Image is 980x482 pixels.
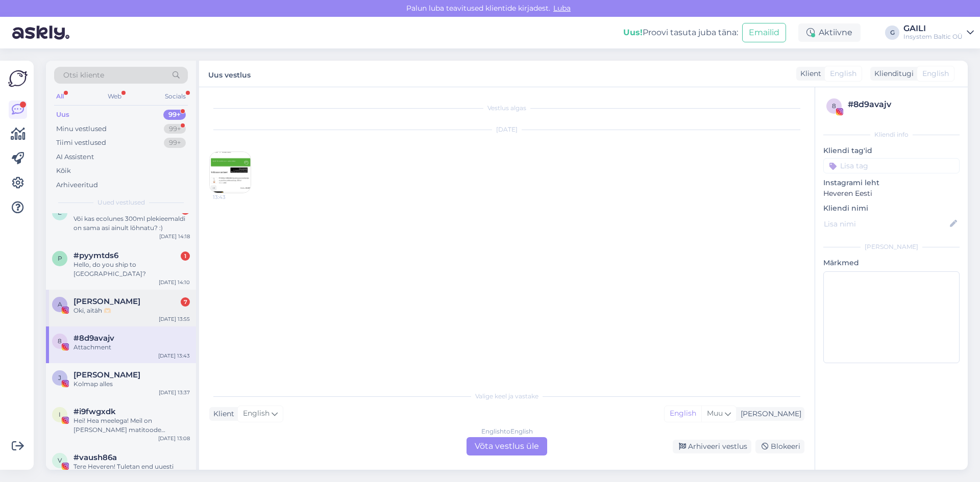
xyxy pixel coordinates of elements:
div: G [885,26,899,40]
div: [PERSON_NAME] [823,242,960,251]
span: Uued vestlused [97,198,145,207]
div: Hello, do you ship to [GEOGRAPHIC_DATA]? [73,260,190,278]
div: Klient [209,409,234,419]
div: Või kas ecolunes 300ml plekieemaldi on sama asi ainult lõhnatu? :) [73,214,190,233]
span: J [58,374,61,382]
div: Proovi tasuta juba täna: [623,27,738,39]
p: Instagrami leht [823,177,960,188]
div: Hei! Hea meelega! Meil on [PERSON_NAME] matitoode (paneme näidisesse ka), mida soovitame karpide ... [73,416,190,435]
span: Otsi kliente [63,70,104,81]
div: [DATE] 14:10 [159,278,190,286]
div: Socials [163,90,188,103]
p: Kliendi nimi [823,203,960,214]
button: Emailid [742,23,786,42]
div: Tiimi vestlused [56,138,106,148]
div: Tere Heveren! Tuletan end uuesti meelde, loodetavasti ei [PERSON_NAME] tükkiv :) [PERSON_NAME] mä... [73,462,190,480]
div: [DATE] 14:18 [159,233,190,240]
span: A [58,300,62,308]
div: Insystem Baltic OÜ [903,33,963,41]
div: Blokeeri [755,440,804,453]
span: #pyymtds6 [73,251,118,260]
span: p [58,255,62,262]
span: i [59,411,61,418]
label: Uus vestlus [208,67,251,81]
span: Luba [550,4,574,13]
div: 99+ [163,110,186,120]
div: English [665,406,701,421]
span: 8 [832,102,836,110]
div: All [54,90,66,103]
div: Web [106,90,124,103]
div: 99+ [164,138,186,148]
img: Askly Logo [8,69,28,88]
div: GAILI [903,24,963,33]
div: Klienditugi [870,68,914,79]
div: AI Assistent [56,152,94,162]
div: 99+ [164,124,186,134]
span: #8d9avajv [73,334,114,343]
div: Attachment [73,343,190,352]
div: [DATE] 13:08 [158,435,190,442]
div: Minu vestlused [56,124,107,134]
div: Aktiivne [798,23,861,42]
div: Kolmap alles [73,379,190,389]
div: Vestlus algas [209,104,804,113]
img: attachment [210,152,251,193]
div: Arhiveeritud [56,180,98,190]
span: Anete Toming [73,297,140,306]
p: Kliendi tag'id [823,145,960,156]
div: Valige keel ja vastake [209,392,804,401]
div: 1 [181,251,190,261]
span: #vaush86a [73,453,117,462]
div: [DATE] [209,125,804,134]
div: Kliendi info [823,130,960,139]
div: # 8d9avajv [848,98,957,111]
span: Janeli Haugas [73,370,140,379]
input: Lisa tag [823,158,960,173]
span: English [243,408,269,419]
div: Oki, aitäh 🫶🏻 [73,306,190,315]
span: 8 [58,337,62,345]
div: Arhiveeri vestlus [673,440,751,453]
p: Märkmed [823,258,960,268]
div: Võta vestlus üle [467,437,547,455]
span: English [922,68,949,79]
div: 7 [181,297,190,307]
div: [PERSON_NAME] [737,409,801,419]
a: GAILIInsystem Baltic OÜ [903,24,974,41]
div: [DATE] 13:43 [158,352,190,360]
input: Lisa nimi [824,218,948,230]
span: #i9fwgxdk [73,407,116,416]
div: [DATE] 13:55 [159,315,190,323]
div: Kõik [56,166,71,176]
div: English to English [481,427,533,436]
span: Muu [707,409,723,418]
div: Uus [56,110,69,120]
div: Klient [796,68,821,79]
span: 13:43 [213,193,251,201]
b: Uus! [623,28,643,37]
span: v [58,456,62,464]
div: [DATE] 13:37 [159,389,190,396]
span: English [830,68,856,79]
p: Heveren Eesti [823,188,960,199]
